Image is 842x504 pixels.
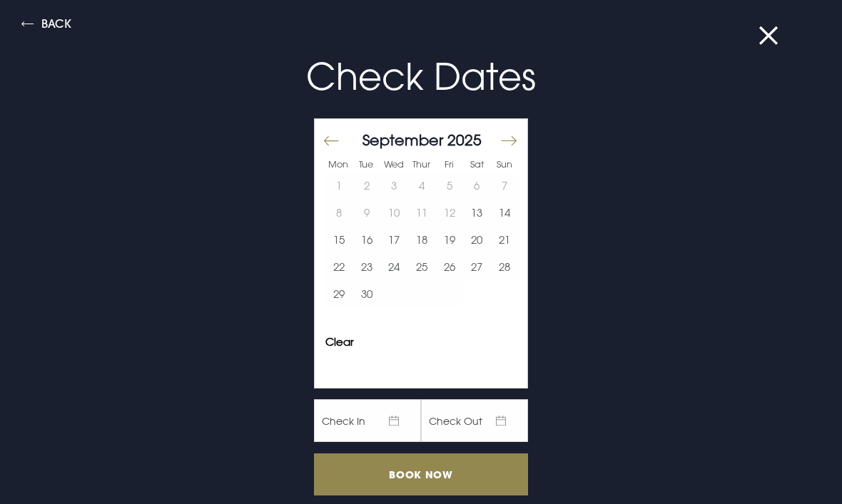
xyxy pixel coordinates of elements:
[353,226,381,253] button: 16
[435,226,463,253] td: Choose Friday, September 19, 2025 as your start date.
[490,199,518,226] td: Choose Sunday, September 14, 2025 as your start date.
[408,253,436,280] td: Choose Thursday, September 25, 2025 as your start date.
[362,130,443,149] span: September
[353,280,381,307] td: Choose Tuesday, September 30, 2025 as your start date.
[463,199,491,226] button: 13
[325,253,353,280] button: 22
[435,253,463,280] td: Choose Friday, September 26, 2025 as your start date.
[314,399,421,442] span: Check In
[408,253,436,280] button: 25
[353,280,381,307] button: 30
[463,199,491,226] td: Choose Saturday, September 13, 2025 as your start date.
[490,253,518,280] td: Choose Sunday, September 28, 2025 as your start date.
[380,253,408,280] td: Choose Wednesday, September 24, 2025 as your start date.
[421,399,528,442] span: Check Out
[353,253,381,280] td: Choose Tuesday, September 23, 2025 as your start date.
[408,226,436,253] button: 18
[325,336,354,347] button: Clear
[435,226,463,253] button: 19
[325,226,353,253] button: 15
[499,126,517,156] button: Move forward to switch to the next month.
[325,253,353,280] td: Choose Monday, September 22, 2025 as your start date.
[463,226,491,253] td: Choose Saturday, September 20, 2025 as your start date.
[325,280,353,307] td: Choose Monday, September 29, 2025 as your start date.
[463,226,491,253] button: 20
[353,253,381,280] button: 23
[408,226,436,253] td: Choose Thursday, September 18, 2025 as your start date.
[490,226,518,253] button: 21
[380,226,408,253] td: Choose Wednesday, September 17, 2025 as your start date.
[81,49,761,104] p: Check Dates
[490,253,518,280] button: 28
[314,453,528,495] input: Book Now
[490,226,518,253] td: Choose Sunday, September 21, 2025 as your start date.
[323,126,340,156] button: Move backward to switch to the previous month.
[490,199,518,226] button: 14
[353,226,381,253] td: Choose Tuesday, September 16, 2025 as your start date.
[380,226,408,253] button: 17
[463,253,491,280] button: 27
[435,253,463,280] button: 26
[447,130,482,149] span: 2025
[380,253,408,280] button: 24
[21,18,71,34] button: Back
[463,253,491,280] td: Choose Saturday, September 27, 2025 as your start date.
[325,280,353,307] button: 29
[325,226,353,253] td: Choose Monday, September 15, 2025 as your start date.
